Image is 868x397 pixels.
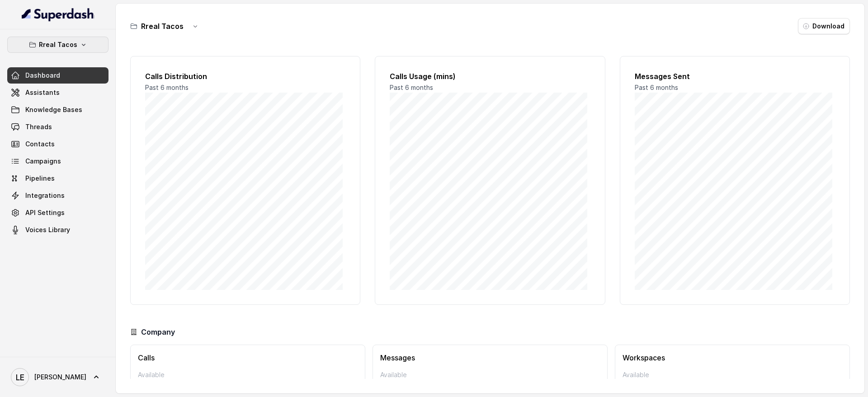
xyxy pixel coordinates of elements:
p: Available [623,370,842,379]
button: Download [798,18,850,34]
h2: Messages Sent [635,71,835,82]
a: Voices Library [7,222,108,238]
span: API Settings [25,208,65,217]
button: Rreal Tacos [7,37,108,53]
span: Past 6 months [635,84,678,91]
h3: Company [141,327,175,337]
a: Dashboard [7,67,108,84]
span: Threads [25,122,52,131]
p: Available [138,370,358,379]
span: [PERSON_NAME] [34,373,86,382]
a: Contacts [7,136,108,152]
p: Rreal Tacos [39,39,77,50]
text: LE [16,373,24,382]
span: Past 6 months [390,84,433,91]
span: Voices Library [25,225,70,234]
a: [PERSON_NAME] [7,364,108,390]
h2: Calls Usage (mins) [390,71,590,82]
span: Dashboard [25,71,60,80]
h3: Calls [138,352,358,363]
a: Pipelines [7,170,108,187]
span: Past 6 months [145,84,189,91]
a: Campaigns [7,153,108,169]
h3: Messages [380,352,600,363]
p: Available [380,370,600,379]
h2: Calls Distribution [145,71,345,82]
span: Integrations [25,191,65,200]
span: Contacts [25,140,55,149]
a: API Settings [7,205,108,221]
a: Knowledge Bases [7,102,108,118]
span: Campaigns [25,157,61,166]
span: Assistants [25,88,60,97]
span: Pipelines [25,174,55,183]
img: light.svg [22,7,94,22]
a: Integrations [7,187,108,204]
h3: Workspaces [623,352,842,363]
h3: Rreal Tacos [141,21,184,32]
a: Threads [7,119,108,135]
a: Assistants [7,84,108,101]
span: Knowledge Bases [25,105,82,114]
